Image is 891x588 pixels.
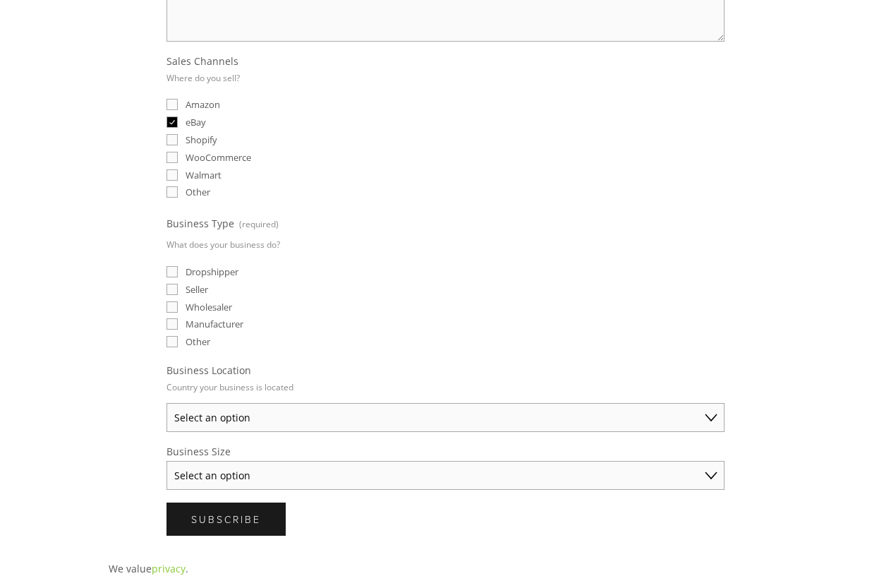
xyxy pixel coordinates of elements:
[166,301,178,313] input: Wholesaler
[166,364,251,377] span: Business Location
[166,169,178,181] input: Walmart
[166,266,178,277] input: Dropshipper
[166,503,286,536] button: SubscribeSubscribe
[239,214,279,234] span: (required)
[109,560,783,577] p: We value .
[166,68,240,88] p: Where do you sell?
[166,318,178,330] input: Manufacturer
[166,377,293,397] p: Country your business is located
[186,186,210,198] span: Other
[166,54,238,68] span: Sales Channels
[166,134,178,145] input: Shopify
[186,133,217,146] span: Shopify
[166,99,178,110] input: Amazon
[166,284,178,295] input: Seller
[186,116,206,128] span: eBay
[186,301,232,313] span: Wholesaler
[186,335,210,348] span: Other
[152,562,186,575] a: privacy
[186,283,208,296] span: Seller
[186,265,238,278] span: Dropshipper
[191,512,261,526] span: Subscribe
[166,445,231,458] span: Business Size
[166,152,178,163] input: WooCommerce
[186,151,251,164] span: WooCommerce
[166,403,725,432] select: Business Location
[186,98,220,111] span: Amazon
[166,186,178,198] input: Other
[166,217,234,230] span: Business Type
[186,318,243,330] span: Manufacturer
[166,336,178,347] input: Other
[166,116,178,128] input: eBay
[166,234,280,255] p: What does your business do?
[186,169,222,181] span: Walmart
[166,461,725,490] select: Business Size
